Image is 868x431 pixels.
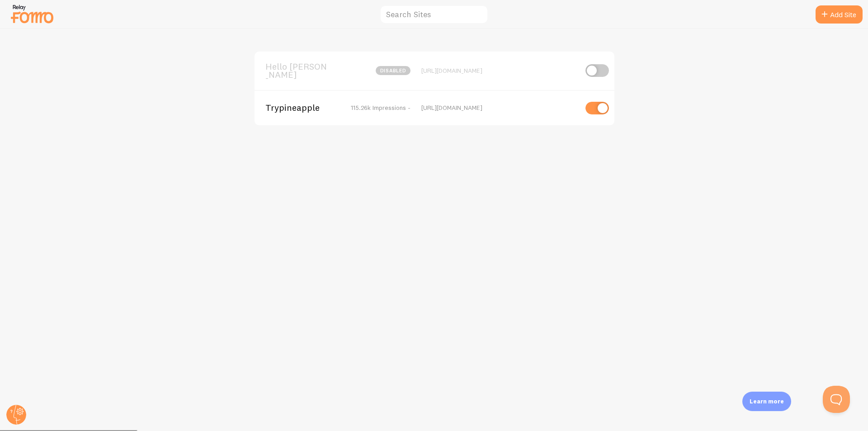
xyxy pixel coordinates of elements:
[24,24,99,31] div: Domain: [DOMAIN_NAME]
[742,392,791,411] div: Learn more
[14,14,22,22] img: logo_orange.svg
[100,53,152,59] div: Keywords by Traffic
[34,53,81,59] div: Domain Overview
[25,14,44,22] div: v 4.0.25
[265,62,338,79] span: Hello [PERSON_NAME]
[421,66,577,75] div: [URL][DOMAIN_NAME]
[90,52,97,60] img: tab_keywords_by_traffic_grey.svg
[24,52,32,60] img: tab_domain_overview_orange.svg
[421,104,577,112] div: [URL][DOMAIN_NAME]
[265,104,338,112] span: Trypineapple
[9,2,55,25] img: fomo-relay-logo-orange.svg
[351,104,410,112] span: 115.26k Impressions -
[376,66,410,75] span: disabled
[750,397,784,406] p: Learn more
[823,386,850,413] iframe: Help Scout Beacon - Open
[14,24,22,31] img: website_grey.svg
